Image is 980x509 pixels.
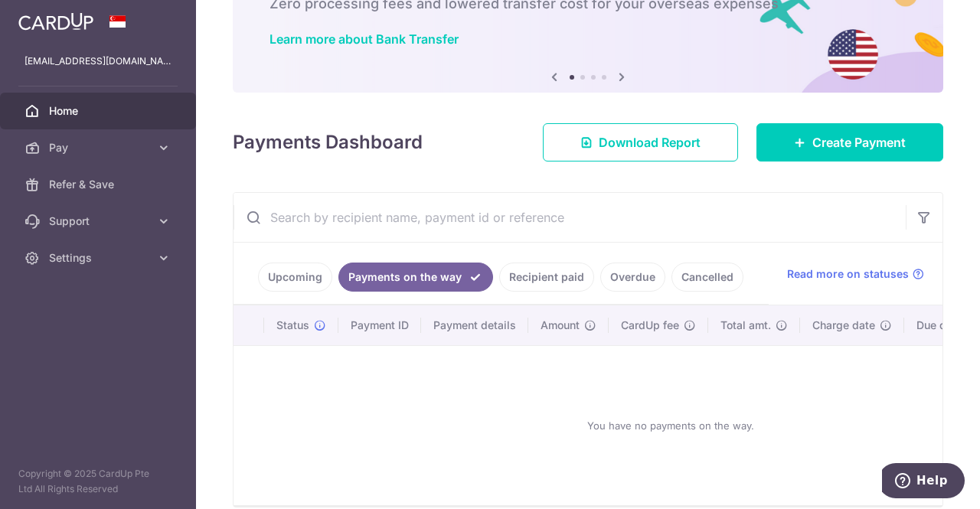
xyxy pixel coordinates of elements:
[812,318,875,333] span: Charge date
[882,463,965,501] iframe: Opens a widget where you can find more information
[787,266,924,282] a: Read more on statuses
[787,266,909,282] span: Read more on statuses
[24,54,171,69] p: [EMAIL_ADDRESS][DOMAIN_NAME]
[621,318,679,333] span: CardUp fee
[541,318,580,333] span: Amount
[49,214,150,229] span: Support
[49,103,150,119] span: Home
[276,318,309,333] span: Status
[18,12,93,31] img: CardUp
[421,305,528,345] th: Payment details
[49,177,150,192] span: Refer & Save
[756,123,943,162] a: Create Payment
[338,263,493,292] a: Payments on the way
[258,263,332,292] a: Upcoming
[916,318,962,333] span: Due date
[233,129,423,156] h4: Payments Dashboard
[49,140,150,155] span: Pay
[338,305,421,345] th: Payment ID
[499,263,594,292] a: Recipient paid
[543,123,738,162] a: Download Report
[812,133,906,152] span: Create Payment
[600,263,665,292] a: Overdue
[49,250,150,266] span: Settings
[720,318,771,333] span: Total amt.
[234,193,906,242] input: Search by recipient name, payment id or reference
[269,31,459,47] a: Learn more about Bank Transfer
[671,263,743,292] a: Cancelled
[599,133,701,152] span: Download Report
